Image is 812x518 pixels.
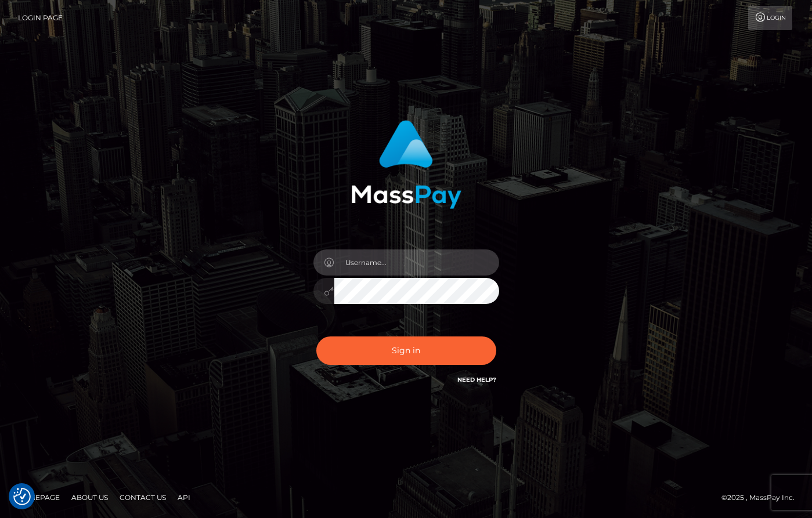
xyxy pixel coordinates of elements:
div: © 2025 , MassPay Inc. [721,491,803,504]
input: Username... [334,249,499,276]
a: Login Page [18,6,63,30]
a: About Us [67,488,113,506]
a: Need Help? [457,376,496,383]
a: API [173,488,195,506]
a: Homepage [13,488,64,506]
button: Consent Preferences [13,488,31,505]
button: Sign in [316,336,496,365]
a: Contact Us [115,488,171,506]
a: Login [748,6,792,30]
img: MassPay Login [351,120,461,209]
img: Revisit consent button [13,488,31,505]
